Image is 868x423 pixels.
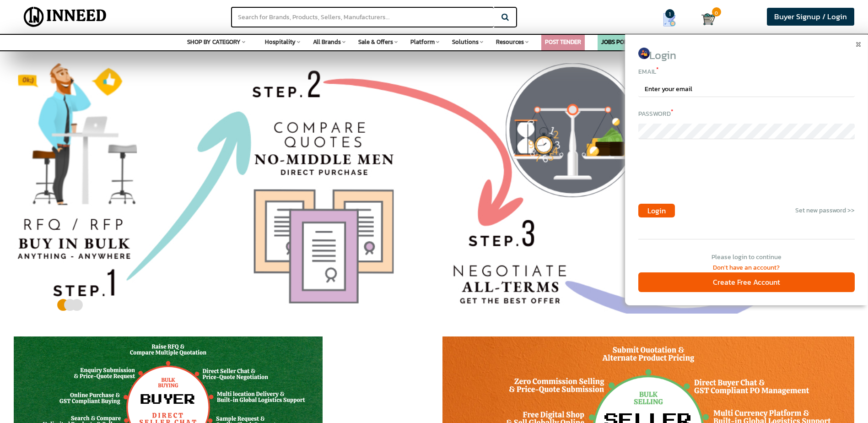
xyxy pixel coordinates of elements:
[663,13,676,27] img: Show My Quotes
[701,9,710,29] a: Cart 0
[187,38,241,46] span: SHOP BY CATEGORY
[56,301,63,305] button: 1
[638,65,854,76] div: Email
[767,8,854,26] a: Buyer Signup / Login
[601,38,638,46] a: JOBS PORTAL
[63,301,70,305] button: 2
[638,108,854,119] div: Password
[647,205,666,216] span: Login
[16,5,114,28] img: Inneed.Market
[665,9,674,18] span: 1
[545,38,581,46] a: POST TENDER
[638,204,675,217] button: Login
[638,48,650,59] img: login icon
[265,38,296,46] span: Hospitality
[358,38,393,46] span: Sale & Offers
[638,272,854,292] div: Create Free Account
[638,253,854,262] div: Please login to continue
[638,81,854,97] input: Enter your email
[701,12,715,26] img: Cart
[452,38,479,46] span: Solutions
[649,47,676,63] span: Login
[410,38,435,46] span: Platform
[313,38,341,46] span: All Brands
[795,206,855,215] a: Set new password >>
[774,11,847,22] span: Buyer Signup / Login
[638,263,854,272] div: Don't have an account?
[231,7,494,27] input: Search for Brands, Products, Sellers, Manufacturers...
[496,38,524,46] span: Resources
[645,9,701,30] a: my Quotes 1
[638,159,777,195] iframe: reCAPTCHA
[70,301,77,305] button: 3
[856,42,861,47] img: close icon
[712,7,721,16] span: 0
